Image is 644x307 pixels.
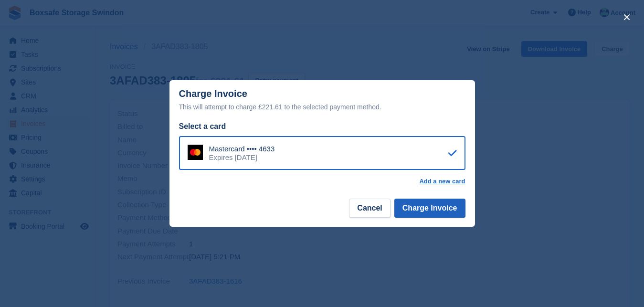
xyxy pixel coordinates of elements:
[394,199,465,218] button: Charge Invoice
[188,145,203,160] img: Mastercard Logo
[419,178,465,185] a: Add a new card
[209,153,275,162] div: Expires [DATE]
[179,121,465,132] div: Select a card
[179,101,465,113] div: This will attempt to charge £221.61 to the selected payment method.
[349,199,390,218] button: Cancel
[209,145,275,153] div: Mastercard •••• 4633
[179,88,465,113] div: Charge Invoice
[619,10,634,25] button: close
